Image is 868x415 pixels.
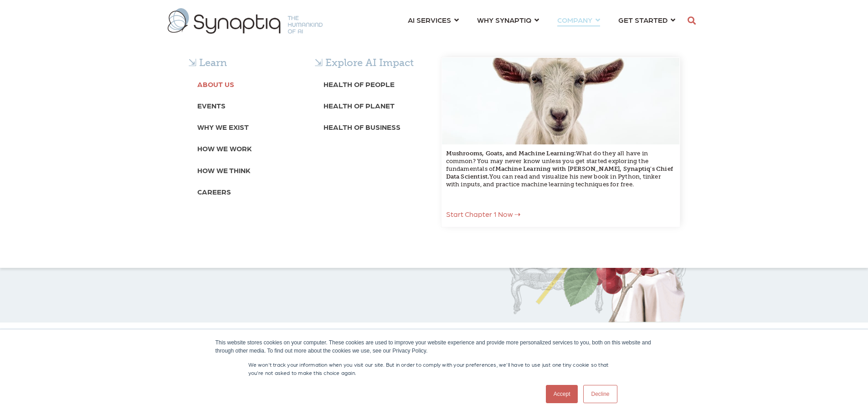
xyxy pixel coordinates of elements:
a: COMPANY [557,11,600,28]
nav: menu [399,5,684,37]
a: AI SERVICES [408,11,459,28]
a: Decline [583,385,617,403]
a: GET STARTED [618,11,675,28]
span: AI SERVICES [408,14,451,26]
a: WHY SYNAPTIQ [477,11,539,28]
iframe: Embedded CTA [172,267,268,291]
span: WHY SYNAPTIQ [477,14,531,26]
p: We won't track your information when you visit our site. But in order to comply with your prefere... [248,360,620,377]
span: COMPANY [557,14,592,26]
div: This website stores cookies on your computer. These cookies are used to improve your website expe... [216,338,653,355]
a: Accept [546,385,578,403]
iframe: Embedded CTA [286,267,404,291]
img: synaptiq logo-1 [168,8,323,34]
span: GET STARTED [618,14,668,26]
